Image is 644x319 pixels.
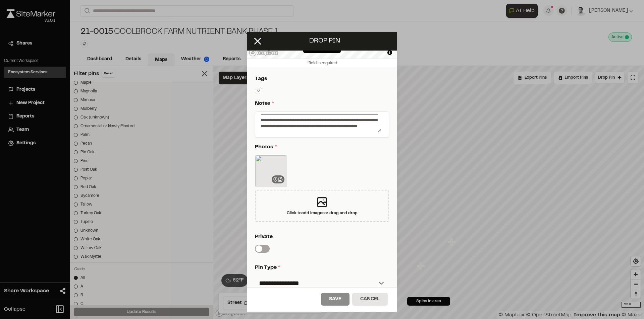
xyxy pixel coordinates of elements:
[287,210,358,216] div: Click to add images or drag and drop
[255,75,386,83] p: Tags
[255,143,386,151] p: Photos
[255,190,389,222] div: Click toadd imagesor drag and drop
[255,87,262,94] button: Edit Tags
[255,263,386,271] p: Pin Type
[321,293,350,306] button: Save
[255,99,386,107] p: Notes
[255,233,386,241] p: Private
[352,293,388,306] button: Cancel
[255,155,287,187] img: d4c4b58c-4632-465e-98a1-e54235fc3cc8
[247,59,397,68] div: field is required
